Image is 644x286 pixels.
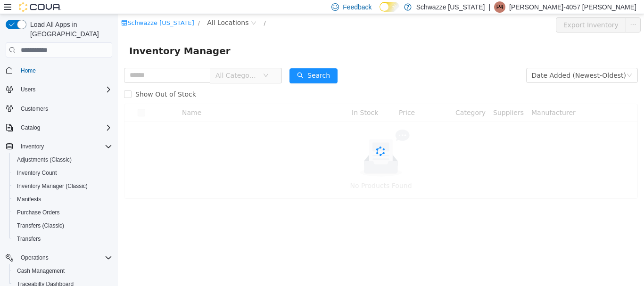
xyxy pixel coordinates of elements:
a: Adjustments (Classic) [13,154,75,165]
span: Users [17,84,112,95]
a: Manifests [13,194,45,205]
span: Inventory Manager [11,29,118,44]
button: icon: searchSearch [172,54,220,69]
span: Inventory Count [13,167,112,179]
a: Transfers [13,233,44,245]
button: Export Inventory [438,3,508,18]
span: Home [17,64,112,76]
img: Cova [19,2,61,12]
button: Cash Management [9,264,116,278]
button: Catalog [17,122,44,133]
button: Inventory Count [9,166,116,180]
span: Inventory [17,141,112,152]
span: Load All Apps in [GEOGRAPHIC_DATA] [26,20,112,39]
button: Adjustments (Classic) [9,153,116,166]
span: Customers [17,103,112,114]
input: Dark Mode [380,2,399,12]
p: [PERSON_NAME]-4057 [PERSON_NAME] [509,1,636,13]
span: Operations [17,252,112,263]
button: Inventory [17,141,48,152]
span: Show Out of Stock [14,76,82,84]
p: Schwazze [US_STATE] [416,1,485,13]
span: Manifests [13,194,112,205]
div: Patrick-4057 Leyba [494,1,505,13]
span: Home [21,67,36,74]
span: Adjustments (Classic) [13,154,112,165]
button: Catalog [2,121,116,134]
button: Users [2,83,116,96]
span: Purchase Orders [13,207,112,218]
button: Inventory [2,140,116,153]
span: Customers [21,105,48,113]
button: Customers [2,102,116,115]
button: Purchase Orders [9,206,116,219]
span: Transfers [13,233,112,245]
span: Adjustments (Classic) [17,156,72,163]
span: Feedback [343,2,372,12]
span: Cash Management [17,267,65,275]
span: Operations [21,254,49,261]
span: Inventory Manager (Classic) [13,180,112,192]
span: Inventory Count [17,169,57,177]
a: Cash Management [13,265,68,277]
span: Transfers (Classic) [13,220,112,231]
span: Catalog [21,124,40,131]
span: Transfers [17,235,41,243]
i: icon: shop [3,6,9,12]
a: Inventory Manager (Classic) [13,180,91,192]
a: Transfers (Classic) [13,220,68,231]
span: Inventory Manager (Classic) [17,182,88,190]
button: icon: ellipsis [508,3,523,18]
span: Purchase Orders [17,209,60,216]
button: Users [17,84,39,95]
button: Manifests [9,193,116,206]
span: Catalog [17,122,112,133]
span: P4 [496,1,504,13]
a: Customers [17,103,52,114]
button: Transfers [9,232,116,245]
a: Home [17,65,40,76]
p: | [488,1,490,13]
span: All Locations [89,3,131,14]
a: Purchase Orders [13,207,64,218]
span: Users [21,86,35,93]
span: Dark Mode [380,12,380,12]
span: Inventory [21,143,44,150]
span: Transfers (Classic) [17,222,64,229]
button: Operations [17,252,52,263]
button: Inventory Manager (Classic) [9,180,116,193]
span: / [146,5,148,12]
div: Date Added (Newest-Oldest) [414,54,508,68]
span: All Categories [98,57,140,66]
span: Manifests [17,196,41,203]
i: icon: down [145,58,151,65]
a: Inventory Count [13,167,61,179]
span: / [80,5,82,12]
button: Operations [2,251,116,264]
button: Home [2,63,116,77]
i: icon: down [509,58,514,65]
button: Transfers (Classic) [9,219,116,232]
a: icon: shopSchwazze [US_STATE] [3,5,76,12]
span: Cash Management [13,265,112,277]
